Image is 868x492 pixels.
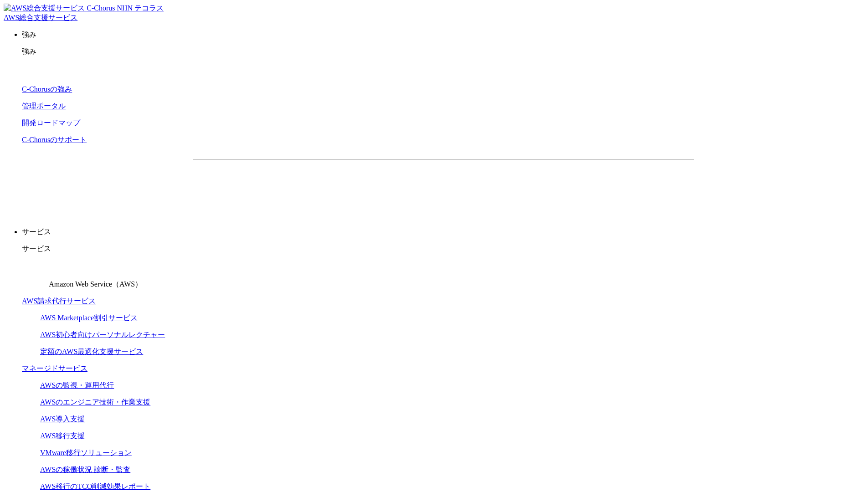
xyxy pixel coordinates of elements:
a: AWS導入支援 [40,415,85,423]
a: AWSのエンジニア技術・作業支援 [40,398,150,406]
a: AWS Marketplace割引サービス [40,314,138,322]
img: AWS総合支援サービス C-Chorus [4,4,115,13]
a: 開発ロードマップ [22,119,80,127]
a: AWS移行のTCO削減効果レポート [40,482,150,490]
a: C-Chorusの強み [22,85,72,93]
a: C-Chorusのサポート [22,136,87,143]
a: AWS請求代行サービス [22,297,96,305]
a: まずは相談する [448,174,595,197]
a: 資料を請求する [292,174,439,197]
a: AWS総合支援サービス C-Chorus NHN テコラスAWS総合支援サービス [4,4,164,21]
a: AWSの稼働状況 診断・監査 [40,466,130,473]
img: 矢印 [424,184,431,188]
p: サービス [22,227,864,237]
img: 矢印 [580,184,587,188]
p: サービス [22,244,864,254]
img: Amazon Web Service（AWS） [22,261,47,287]
p: 強み [22,47,864,56]
p: 強み [22,30,864,40]
a: AWS移行支援 [40,432,85,440]
a: AWSの監視・運用代行 [40,381,114,389]
a: VMware移行ソリューション [40,449,132,456]
a: 定額のAWS最適化支援サービス [40,348,143,355]
a: AWS初心者向けパーソナルレクチャー [40,331,165,338]
span: Amazon Web Service（AWS） [49,280,142,288]
a: マネージドサービス [22,364,87,372]
a: 管理ポータル [22,102,66,110]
